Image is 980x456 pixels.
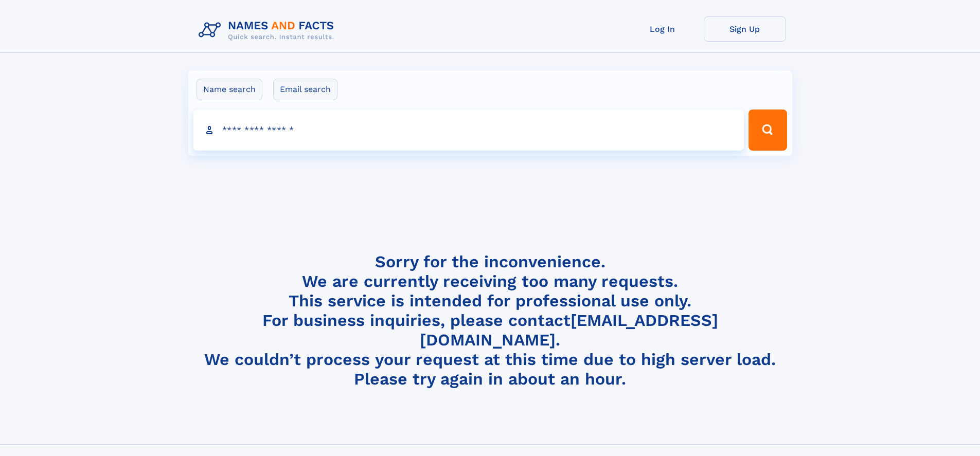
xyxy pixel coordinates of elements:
[749,110,787,151] button: Search Button
[273,79,337,100] label: Email search
[194,16,343,44] img: Logo Names and Facts
[621,16,704,42] a: Log In
[704,16,786,42] a: Sign Up
[193,110,744,151] input: search input
[197,79,262,100] label: Name search
[420,311,718,350] a: [EMAIL_ADDRESS][DOMAIN_NAME]
[194,252,786,389] h4: Sorry for the inconvenience. We are currently receiving too many requests. This service is intend...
